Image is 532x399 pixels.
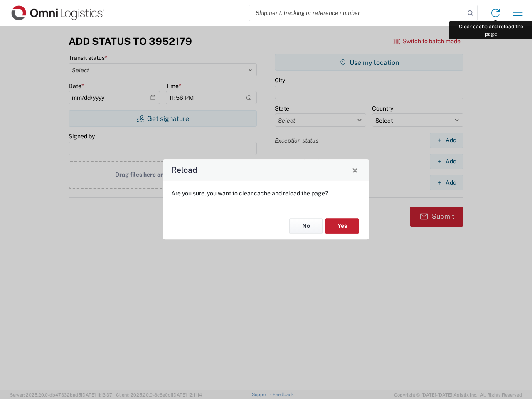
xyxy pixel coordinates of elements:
h4: Reload [171,164,197,176]
button: Yes [325,218,359,234]
button: Close [349,164,361,176]
button: No [289,218,323,234]
input: Shipment, tracking or reference number [249,5,465,21]
p: Are you sure, you want to clear cache and reload the page? [171,190,361,197]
